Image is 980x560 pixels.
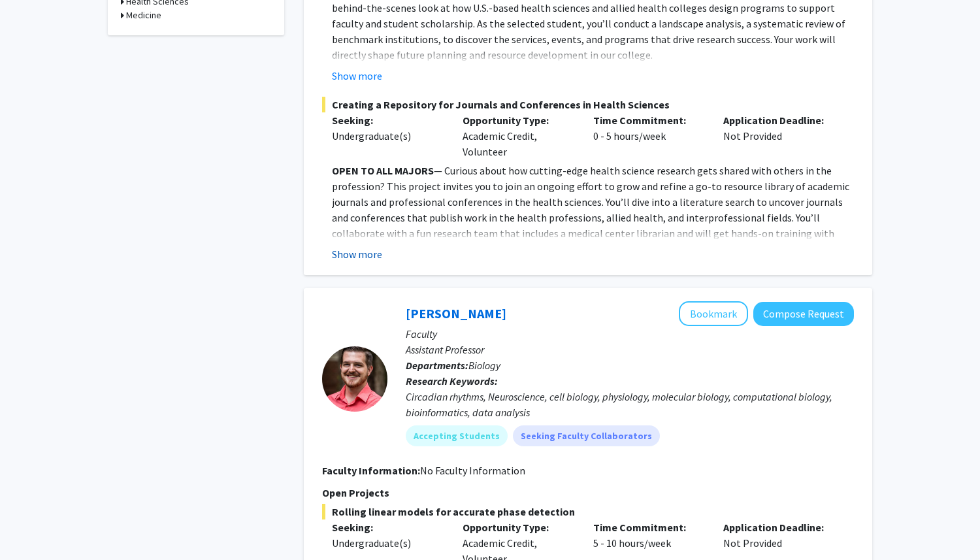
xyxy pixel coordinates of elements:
[406,374,498,387] b: Research Keywords:
[126,8,161,22] h3: Medicine
[463,519,574,535] p: Opportunity Type:
[332,68,382,84] button: Show more
[753,302,854,326] button: Compose Request to Michael Tackenberg
[406,326,854,342] p: Faculty
[453,112,583,159] div: Academic Credit, Volunteer
[322,97,854,112] span: Creating a Repository for Journals and Conferences in Health Sciences
[322,485,854,501] p: Open Projects
[332,163,854,272] p: — Curious about how cutting-edge health science research gets shared with others in the professio...
[406,305,506,321] a: [PERSON_NAME]
[723,519,834,535] p: Application Deadline:
[679,301,748,326] button: Add Michael Tackenberg to Bookmarks
[406,359,468,372] b: Departments:
[593,519,704,535] p: Time Commitment:
[332,246,382,262] button: Show more
[513,425,660,446] mat-chip: Seeking Faculty Collaborators
[593,112,704,128] p: Time Commitment:
[332,535,443,551] div: Undergraduate(s)
[463,112,574,128] p: Opportunity Type:
[10,501,56,550] iframe: Chat
[406,389,854,420] div: Circadian rhythms, Neuroscience, cell biology, physiology, molecular biology, computational biolo...
[420,464,525,477] span: No Faculty Information
[468,359,500,372] span: Biology
[322,464,420,477] b: Faculty Information:
[583,112,714,159] div: 0 - 5 hours/week
[332,128,443,144] div: Undergraduate(s)
[723,112,834,128] p: Application Deadline:
[713,112,844,159] div: Not Provided
[332,164,434,177] strong: OPEN TO ALL MAJORS
[406,342,854,357] p: Assistant Professor
[322,504,854,519] span: Rolling linear models for accurate phase detection
[406,425,508,446] mat-chip: Accepting Students
[332,112,443,128] p: Seeking:
[332,519,443,535] p: Seeking:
